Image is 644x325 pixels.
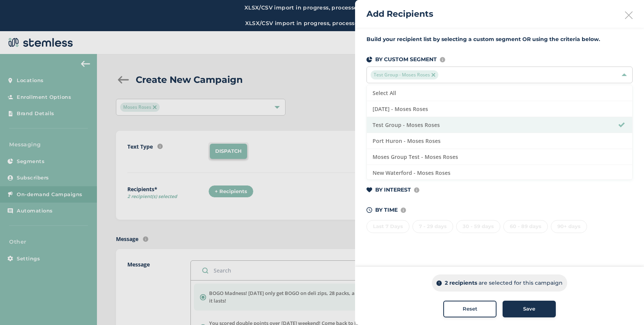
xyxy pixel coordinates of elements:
img: icon-info-236977d2.svg [440,57,445,62]
li: New Waterford - Moses Roses [367,165,632,181]
span: Test Group - Moses Roses [371,70,438,79]
p: BY INTEREST [375,186,411,194]
button: Reset [443,301,496,317]
span: Save [523,305,535,313]
img: icon-info-236977d2.svg [414,187,419,193]
p: BY TIME [375,206,398,214]
img: icon-segments-dark-074adb27.svg [366,57,372,62]
p: are selected for this campaign [479,279,563,287]
h2: Add Recipients [366,8,433,20]
img: icon-time-dark-e6b1183b.svg [366,207,372,213]
li: Select All [367,85,632,101]
img: icon-info-dark-48f6c5f3.svg [436,281,442,286]
img: icon-info-236977d2.svg [401,208,406,213]
img: icon-heart-dark-29e6356f.svg [366,187,372,193]
button: Save [503,301,556,317]
iframe: Chat Widget [606,289,644,325]
span: Reset [463,305,477,313]
img: icon-close-accent-8a337256.svg [431,73,435,77]
li: Port Huron - Moses Roses [367,133,632,149]
label: Build your recipient list by selecting a custom segment OR using the criteria below. [366,35,633,43]
li: Test Group - Moses Roses [367,117,632,133]
li: Moses Group Test - Moses Roses [367,149,632,165]
li: [DATE] - Moses Roses [367,101,632,117]
p: 2 recipients [445,279,477,287]
p: BY CUSTOM SEGMENT [375,55,437,63]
